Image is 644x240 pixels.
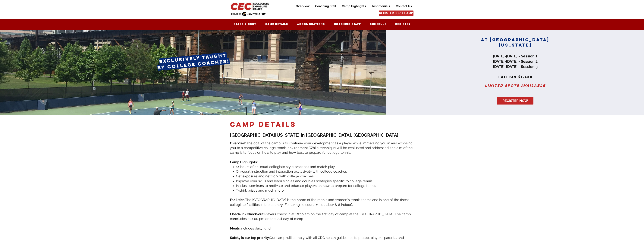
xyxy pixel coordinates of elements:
p: Coaching Staff [313,4,338,8]
span: REGISTER FOR A CAMP [379,11,413,15]
img: Fueled by Gatorade.png [231,12,266,16]
span: AT [GEOGRAPHIC_DATA][US_STATE] [481,37,549,48]
a: Camp Details [262,21,292,28]
span: [GEOGRAPHIC_DATA][US_STATE] in [GEOGRAPHIC_DATA], [GEOGRAPHIC_DATA] [230,132,398,138]
a: Overview [293,4,312,8]
span: includes daily lunch [240,226,272,230]
img: CEC Logo Primary_edited.jpg [230,2,271,11]
a: REGISTER NOW [497,97,533,105]
span: T-shirt, prizes and much more! [236,188,285,192]
nav: Site [230,21,414,28]
span: Overview:​ [230,141,246,145]
span: Check-in/Check-out: [230,212,264,216]
span: camp DETAILS [230,120,296,129]
span: [DATE]-[DATE] - Session 1 [DATE]-[DATE] - Session 2 [DATE]-[DATE] - Session 3 [493,54,538,69]
span: Camp Highlights: [230,160,258,164]
a: Register [392,21,414,28]
span: REGISTER NOW [502,98,528,103]
span: Limited spots available [485,83,546,88]
span: Register [395,23,410,26]
p: Camp Highlights [340,4,368,8]
a: REGISTER FOR A CAMP [379,11,413,16]
span: tuition $1,450 [498,75,533,79]
a: Schedule [366,21,390,28]
a: Coaching Staff [312,4,339,8]
span: Camp Details [265,23,288,26]
span: In-class seminars to motivate and educate players on how to prepare for college tennis [236,184,376,188]
a: Dates & Cost [230,21,260,28]
span: Facilities: [230,198,245,202]
a: Accomodations [293,21,329,28]
span: exclusively taught by college coaches! [157,52,230,71]
span: Improve your skills and learn singles and doubles strategies specific to college tennis. [236,179,373,183]
span: Accomodations [297,23,325,26]
p: Testimonials [370,4,392,8]
span: Get exposure and network with college coaches [236,174,314,178]
span: Dates & Cost [234,23,256,26]
a: Testimonials [369,4,393,8]
span: 14 hours of on-court collegiate style practices and match play [236,165,335,169]
span: Schedule [370,23,386,26]
p: Overview [294,4,311,8]
p: Contact Us [394,4,414,8]
span: Players check in at 10:00 am on the first day of camp at the [GEOGRAPHIC_DATA]. The camp conclude... [230,212,411,221]
span: The [GEOGRAPHIC_DATA] is the home of the men's and women's tennis teams and is one of the finest ... [230,198,409,206]
a: Contact Us [393,4,414,8]
nav: Site [290,4,414,8]
span: Meals: [230,226,240,230]
a: Camp Highlights [339,4,369,8]
span: Safety is our top priority: [230,236,270,240]
span: The goal of the camp is to continue your development as a player while immersing you in and expos... [230,141,413,154]
a: Coaching Staff [330,21,365,28]
span: Coaching Staff [334,23,361,26]
span: On-court instruction and interaction exclusively with college coaches [236,169,347,173]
